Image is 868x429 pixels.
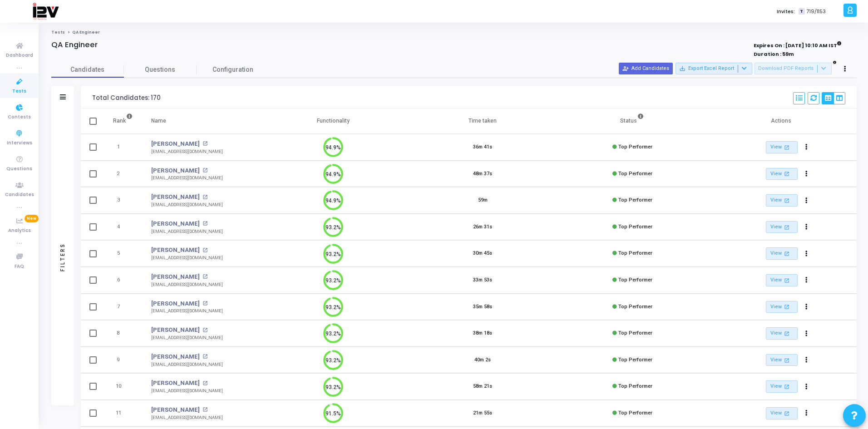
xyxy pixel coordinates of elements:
[151,175,223,182] div: [EMAIL_ADDRESS][DOMAIN_NAME]
[783,143,791,151] mat-icon: open_in_new
[104,134,142,161] td: 1
[707,108,857,134] th: Actions
[104,240,142,267] td: 5
[6,52,33,59] span: Dashboard
[104,108,142,134] th: Rank
[822,92,845,104] div: View Options
[783,383,791,390] mat-icon: open_in_new
[800,274,813,287] button: Actions
[766,141,798,153] a: View
[151,361,223,368] div: [EMAIL_ADDRESS][DOMAIN_NAME]
[783,276,791,284] mat-icon: open_in_new
[12,88,26,95] span: Tests
[151,139,200,148] a: [PERSON_NAME]
[202,381,207,386] mat-icon: open_in_new
[151,148,223,155] div: [EMAIL_ADDRESS][DOMAIN_NAME]
[202,195,207,200] mat-icon: open_in_new
[151,192,200,202] a: [PERSON_NAME]
[783,170,791,178] mat-icon: open_in_new
[151,228,223,235] div: [EMAIL_ADDRESS][DOMAIN_NAME]
[212,65,253,74] span: Configuration
[777,8,795,15] label: Invites:
[202,274,207,279] mat-icon: open_in_new
[800,168,813,180] button: Actions
[766,301,798,313] a: View
[618,304,652,310] span: Top Performer
[622,65,629,72] mat-icon: person_add_alt
[754,50,794,58] strong: Duration : 59m
[766,168,798,180] a: View
[8,227,31,235] span: Analytics
[151,281,223,288] div: [EMAIL_ADDRESS][DOMAIN_NAME]
[800,194,813,207] button: Actions
[7,139,32,147] span: Interviews
[766,247,798,260] a: View
[800,301,813,313] button: Actions
[151,405,200,414] a: [PERSON_NAME]
[151,414,223,421] div: [EMAIL_ADDRESS][DOMAIN_NAME]
[151,255,223,261] div: [EMAIL_ADDRESS][DOMAIN_NAME]
[618,277,652,283] span: Top Performer
[202,328,207,333] mat-icon: open_in_new
[618,224,652,230] span: Top Performer
[51,65,124,74] span: Candidates
[473,330,492,337] div: 38m 18s
[618,250,652,256] span: Top Performer
[783,250,791,257] mat-icon: open_in_new
[766,221,798,233] a: View
[618,197,652,203] span: Top Performer
[202,248,207,253] mat-icon: open_in_new
[766,194,798,207] a: View
[800,354,813,366] button: Actions
[51,40,98,49] h4: QA Engineer
[151,272,200,281] a: [PERSON_NAME]
[202,221,207,226] mat-icon: open_in_new
[783,409,791,417] mat-icon: open_in_new
[25,215,39,222] span: New
[6,165,32,173] span: Questions
[800,141,813,154] button: Actions
[800,407,813,419] button: Actions
[800,247,813,260] button: Actions
[618,144,652,150] span: Top Performer
[473,303,492,311] div: 35m 58s
[72,30,100,35] span: QA Engineer
[151,352,200,361] a: [PERSON_NAME]
[766,354,798,366] a: View
[766,274,798,286] a: View
[151,246,200,255] a: [PERSON_NAME]
[151,116,166,126] div: Name
[676,63,752,74] button: Export Excel Report
[783,303,791,311] mat-icon: open_in_new
[473,143,492,151] div: 36m 41s
[618,410,652,416] span: Top Performer
[202,141,207,146] mat-icon: open_in_new
[783,223,791,231] mat-icon: open_in_new
[151,299,200,308] a: [PERSON_NAME]
[755,63,832,74] button: Download PDF Reports
[32,2,59,20] img: logo
[469,116,497,126] div: Time taken
[679,65,686,72] mat-icon: save_alt
[202,168,207,173] mat-icon: open_in_new
[807,8,826,15] span: 719/1153
[783,330,791,337] mat-icon: open_in_new
[473,383,492,390] div: 58m 21s
[59,207,67,307] div: Filters
[92,94,161,102] div: Total Candidates: 170
[104,161,142,187] td: 2
[766,407,798,419] a: View
[766,380,798,393] a: View
[473,276,492,284] div: 33m 53s
[618,383,652,389] span: Top Performer
[474,356,491,364] div: 40m 2s
[51,30,857,35] nav: breadcrumb
[473,170,492,178] div: 48m 37s
[51,30,65,35] a: Tests
[104,294,142,321] td: 7
[124,65,197,74] span: Questions
[15,263,24,271] span: FAQ
[5,191,34,199] span: Candidates
[104,320,142,347] td: 8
